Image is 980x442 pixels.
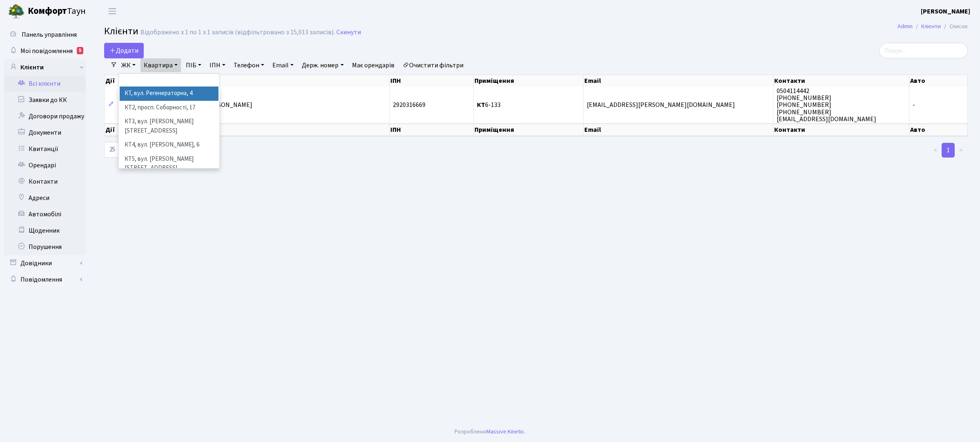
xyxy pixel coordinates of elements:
a: Повідомлення [4,271,86,288]
span: 6-133 [477,101,501,110]
a: Клієнти [4,59,86,76]
select: записів на сторінці [104,142,128,158]
span: Мої повідомлення [20,47,73,56]
th: ПІБ [200,124,390,136]
li: КТ2, просп. Соборності, 17 [120,101,218,115]
th: Контакти [773,124,910,136]
li: Список [941,22,968,31]
span: Панель управління [22,30,77,39]
th: Дії [105,124,158,136]
a: Клієнти [921,22,941,31]
a: Admin [898,22,913,31]
th: Дії [105,75,158,87]
th: ІПН [390,124,474,136]
a: Телефон [230,58,267,72]
a: Квартира [140,58,181,72]
a: Очистити фільтри [399,58,467,72]
div: Відображено з 1 по 1 з 1 записів (відфільтровано з 15,013 записів). [140,29,335,36]
a: Мої повідомлення5 [4,43,86,59]
a: Документи [4,124,86,141]
b: [PERSON_NAME] [921,7,970,16]
a: Скинути [336,29,361,36]
a: Панель управління [4,27,86,43]
div: Розроблено . [454,427,526,436]
div: 5 [77,47,83,54]
a: Має орендарів [349,58,398,72]
b: КТ [477,101,485,110]
a: Автомобілі [4,206,86,222]
a: Довідники [4,255,86,271]
span: [EMAIL_ADDRESS][PERSON_NAME][DOMAIN_NAME] [587,101,735,110]
a: Договори продажу [4,108,86,124]
li: КТ5, вул. [PERSON_NAME][STREET_ADDRESS] [120,152,218,175]
input: Пошук... [879,43,968,58]
a: Адреси [4,190,86,206]
label: записів на сторінці [104,142,187,158]
th: ІПН [390,75,474,87]
a: Всі клієнти [4,76,86,92]
a: Орендарі [4,157,86,173]
button: Переключити навігацію [102,4,122,18]
th: ПІБ [200,75,390,87]
th: Контакти [773,75,910,87]
a: Додати [104,43,144,58]
li: КТ4, вул. [PERSON_NAME], 6 [120,138,218,152]
th: Авто [909,75,968,87]
span: Додати [109,46,138,55]
a: [PERSON_NAME] [921,7,970,16]
th: Email [584,124,773,136]
img: logo.png [8,3,24,20]
a: Email [269,58,297,72]
th: Авто [909,124,968,136]
a: 1 [942,143,955,158]
b: Комфорт [28,4,67,18]
span: - [913,101,915,110]
span: [PERSON_NAME] [204,101,252,110]
span: 2920316669 [393,101,425,110]
th: Приміщення [474,124,584,136]
nav: breadcrumb [885,18,980,35]
span: Клієнти [104,24,138,38]
a: ЖК [118,58,139,72]
a: Заявки до КК [4,92,86,108]
th: Приміщення [474,75,584,87]
li: КТ, вул. Регенераторна, 4 [120,87,218,101]
span: 0504114442 [PHONE_NUMBER] [PHONE_NUMBER] [PHONE_NUMBER] [EMAIL_ADDRESS][DOMAIN_NAME] [777,87,876,123]
th: Email [584,75,773,87]
a: ІПН [206,58,229,72]
a: Квитанції [4,141,86,157]
li: КТ3, вул. [PERSON_NAME][STREET_ADDRESS] [120,115,218,138]
a: Контакти [4,173,86,190]
a: Massive Kinetic [486,427,524,436]
a: ПІБ [183,58,205,72]
a: Щоденник [4,222,86,239]
span: Таун [28,4,86,18]
a: Держ. номер [298,58,347,72]
a: Порушення [4,239,86,255]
